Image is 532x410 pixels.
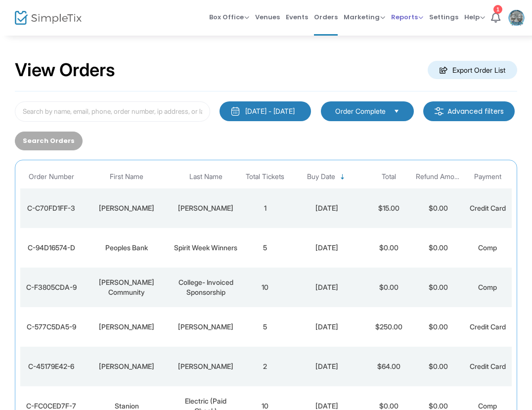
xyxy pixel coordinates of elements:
th: Refund Amount [413,165,463,188]
div: Peoples Bank [85,243,169,253]
m-button: Advanced filters [423,101,515,121]
span: Buy Date [307,173,335,181]
img: monthly [230,106,240,116]
th: Total Tickets [240,165,290,188]
div: C-F3805CDA-9 [23,282,80,292]
td: $0.00 [413,188,463,228]
td: 10 [240,268,290,307]
span: Venues [255,4,280,30]
div: 9/25/2025 [292,203,361,213]
td: 5 [240,228,290,268]
span: Credit Card [470,322,506,331]
div: C-45179E42-6 [23,362,80,371]
button: Select [390,106,403,117]
span: Comp [478,243,497,252]
input: Search by name, email, phone, order number, ip address, or last 4 digits of card [15,101,210,122]
span: Sortable [339,173,347,181]
div: Cindy [85,203,169,213]
span: Order Complete [335,106,386,116]
div: College- Invoiced Sponsorship [174,277,238,297]
td: 5 [240,307,290,347]
h2: View Orders [15,59,115,81]
td: $0.00 [364,228,413,268]
div: 9/25/2025 [292,243,361,253]
span: First Name [110,173,143,181]
div: C-94D16574-D [23,243,80,253]
button: [DATE] - [DATE] [220,101,311,121]
td: 1 [240,188,290,228]
m-button: Export Order List [428,61,517,79]
div: Pratt Community [85,277,169,297]
span: Credit Card [470,362,506,370]
div: 9/25/2025 [292,322,361,332]
td: $15.00 [364,188,413,228]
span: Order Number [29,173,74,181]
span: Marketing [344,12,385,22]
td: $64.00 [364,347,413,386]
div: Tilley [174,203,238,213]
td: $0.00 [413,228,463,268]
th: Total [364,165,413,188]
span: Credit Card [470,204,506,212]
td: $0.00 [413,268,463,307]
td: $250.00 [364,307,413,347]
span: Box Office [209,12,249,22]
div: 9/25/2025 [292,362,361,371]
td: $0.00 [413,307,463,347]
div: [DATE] - [DATE] [245,106,295,116]
td: $0.00 [413,347,463,386]
td: 2 [240,347,290,386]
span: Comp [478,283,497,291]
span: Comp [478,402,497,410]
span: Payment [474,173,501,181]
span: Help [464,12,485,22]
div: 1 [493,5,502,14]
td: $0.00 [364,268,413,307]
img: filter [434,106,444,116]
span: Reports [391,12,423,22]
div: Brian [85,322,169,332]
div: 9/25/2025 [292,282,361,292]
div: Johnsrud [174,362,238,371]
span: Last Name [189,173,222,181]
div: Foster [174,322,238,332]
div: C-577C5DA5-9 [23,322,80,332]
span: Events [286,4,308,30]
div: Andrea [85,362,169,371]
span: Orders [314,4,338,30]
div: Spirit Week Winners [174,243,238,253]
span: Settings [429,4,458,30]
div: C-C70FD1FF-3 [23,203,80,213]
